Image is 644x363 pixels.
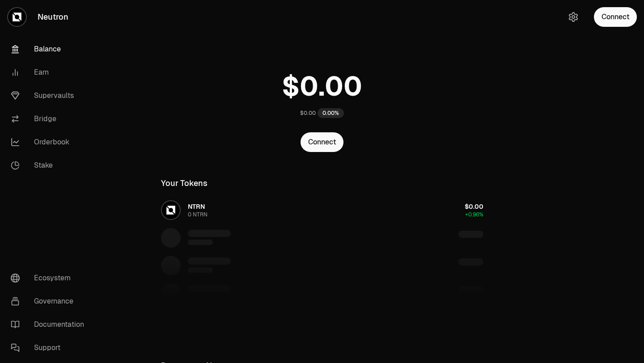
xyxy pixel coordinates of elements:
button: Connect [301,132,343,152]
a: Balance [4,38,97,61]
a: Support [4,336,97,359]
a: Stake [4,154,97,177]
div: $0.00 [300,110,316,117]
a: Ecosystem [4,266,97,290]
div: Your Tokens [161,177,208,190]
a: Orderbook [4,131,97,154]
a: Supervaults [4,84,97,107]
a: Bridge [4,107,97,131]
a: Governance [4,290,97,313]
a: Earn [4,61,97,84]
a: Documentation [4,313,97,336]
button: Connect [594,7,637,27]
div: 0.00% [318,108,344,118]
